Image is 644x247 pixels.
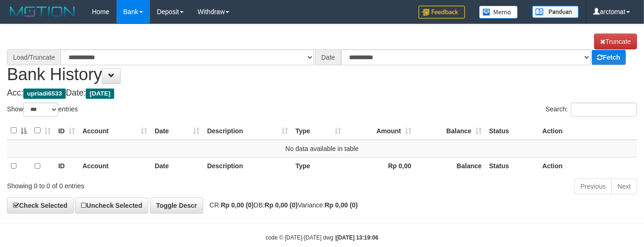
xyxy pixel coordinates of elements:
h1: Bank History [7,34,637,83]
a: Fetch [592,50,626,65]
span: CR: DB: Variance: [205,201,358,209]
th: Type [292,157,345,175]
a: Previous [575,178,612,194]
th: Action [539,157,637,175]
span: upriadi6533 [23,89,66,99]
th: Amount: activate to sort column ascending [345,122,415,140]
a: Truncate [594,34,637,49]
th: ID [55,157,79,175]
a: Toggle Descr [150,198,203,213]
th: Rp 0,00 [345,157,415,175]
label: Search: [546,103,637,117]
select: Showentries [23,103,58,117]
div: Showing 0 to 0 of 0 entries [7,178,261,191]
th: : activate to sort column ascending [31,122,55,140]
th: Description [204,157,292,175]
th: Description: activate to sort column ascending [204,122,292,140]
label: Show entries [7,103,78,117]
a: Check Selected [7,198,74,213]
small: code © [DATE]-[DATE] dwg | [266,234,378,241]
a: Uncheck Selected [75,198,148,213]
th: : activate to sort column descending [7,122,31,140]
img: panduan.png [532,6,579,18]
th: Date: activate to sort column ascending [151,122,204,140]
a: Next [611,178,637,194]
th: Account: activate to sort column ascending [79,122,151,140]
strong: Rp 0,00 (0) [221,201,254,209]
div: Date [315,49,341,65]
strong: Rp 0,00 (0) [325,201,358,209]
img: Feedback.jpg [418,6,465,19]
th: Balance: activate to sort column ascending [415,122,486,140]
div: Load/Truncate [7,49,61,65]
img: Button%20Memo.svg [479,6,518,19]
th: Balance [415,157,486,175]
th: Date [151,157,204,175]
th: Account [79,157,151,175]
td: No data available in table [7,140,637,158]
span: [DATE] [86,89,114,99]
th: Type: activate to sort column ascending [292,122,345,140]
strong: Rp 0,00 (0) [265,201,298,209]
th: Status [486,157,539,175]
img: MOTION_logo.png [7,5,78,19]
input: Search: [571,103,637,117]
h4: Acc: Date: [7,89,637,98]
th: Status [486,122,539,140]
th: Action [539,122,637,140]
th: ID: activate to sort column ascending [55,122,79,140]
strong: [DATE] 13:19:06 [336,234,378,241]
